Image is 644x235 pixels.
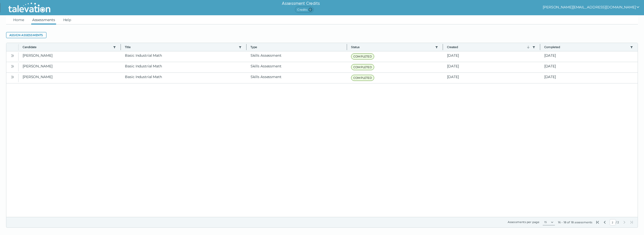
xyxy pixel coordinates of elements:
[62,15,72,24] a: Help
[538,41,542,52] button: Column resize handle
[543,4,640,10] button: show user actions
[119,41,122,52] button: Column resize handle
[443,73,540,83] clr-dg-cell: [DATE]
[23,45,111,49] button: Candidate
[596,219,634,225] div: /
[295,7,313,13] span: Credits
[121,51,246,62] clr-dg-cell: Basic Industrial Math
[540,51,638,62] clr-dg-cell: [DATE]
[9,74,15,80] button: Open
[441,41,444,52] button: Column resize handle
[345,41,349,52] button: Column resize handle
[603,220,607,224] button: Previous Page
[19,73,121,83] clr-dg-cell: [PERSON_NAME]
[10,75,14,79] cds-icon: Open
[246,62,347,72] clr-dg-cell: Skills Assessment
[121,73,246,83] clr-dg-cell: Basic Industrial Math
[246,73,347,83] clr-dg-cell: Skills Assessment
[10,64,14,68] cds-icon: Open
[125,45,236,49] button: Title
[540,62,638,72] clr-dg-cell: [DATE]
[19,51,121,62] clr-dg-cell: [PERSON_NAME]
[6,32,46,38] button: Assign assessments
[351,64,374,70] span: COMPLETED
[443,51,540,62] clr-dg-cell: [DATE]
[121,62,246,72] clr-dg-cell: Basic Industrial Math
[617,220,619,224] span: Total Pages
[10,54,14,58] cds-icon: Open
[6,1,53,14] img: Talevation_Logo_Transparent_white.png
[12,15,25,24] a: Home
[443,62,540,72] clr-dg-cell: [DATE]
[630,220,634,224] button: Last Page
[19,62,121,72] clr-dg-cell: [PERSON_NAME]
[282,1,320,7] h6: Assessment Credits
[544,45,628,49] button: Completed
[31,15,56,24] a: Assessments
[508,220,540,224] label: Assessments per page
[622,220,626,224] button: Next Page
[251,45,343,49] span: Type
[558,220,592,224] div: 16 - 18 of 18 assessments
[9,52,15,58] button: Open
[245,41,248,52] button: Column resize handle
[246,51,347,62] clr-dg-cell: Skills Assessment
[540,73,638,83] clr-dg-cell: [DATE]
[9,63,15,69] button: Open
[447,45,530,49] button: Created
[610,219,616,225] input: Current Page
[308,8,312,12] span: 0
[351,53,374,60] span: COMPLETED
[351,45,433,49] button: Status
[596,220,600,224] button: First Page
[351,75,374,81] span: COMPLETED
